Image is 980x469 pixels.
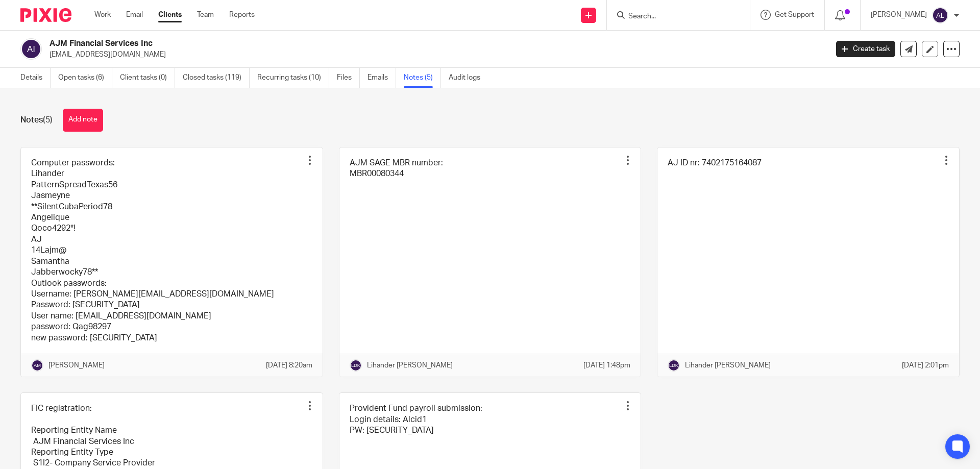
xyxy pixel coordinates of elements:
a: Client tasks (0) [120,68,175,88]
img: Pixie [20,8,71,22]
a: Email [126,10,143,20]
p: [DATE] 1:48pm [583,360,630,371]
a: Emails [367,68,396,88]
p: Lihander [PERSON_NAME] [367,360,453,371]
input: Search [627,12,719,21]
h1: Notes [20,115,53,126]
img: svg%3E [20,38,42,60]
span: (5) [43,116,53,124]
img: svg%3E [350,359,362,372]
img: svg%3E [31,359,43,372]
button: Add note [63,109,103,132]
img: svg%3E [932,7,948,23]
a: Team [197,10,214,20]
a: Details [20,68,51,88]
a: Recurring tasks (10) [257,68,329,88]
a: Create task [836,41,895,57]
p: [EMAIL_ADDRESS][DOMAIN_NAME] [50,50,821,60]
img: svg%3E [668,359,680,372]
h2: AJM Financial Services Inc [50,38,667,49]
a: Clients [158,10,182,20]
p: [DATE] 2:01pm [902,360,949,371]
a: Files [337,68,360,88]
a: Closed tasks (119) [183,68,250,88]
a: Notes (5) [404,68,441,88]
p: Lihander [PERSON_NAME] [685,360,771,371]
p: [DATE] 8:20am [266,360,312,371]
p: [PERSON_NAME] [871,10,927,20]
a: Audit logs [449,68,488,88]
span: Get Support [775,11,814,18]
a: Work [94,10,111,20]
a: Open tasks (6) [58,68,112,88]
p: [PERSON_NAME] [48,360,105,371]
a: Reports [229,10,255,20]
